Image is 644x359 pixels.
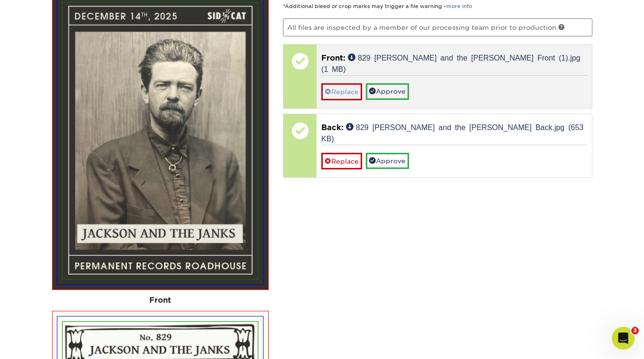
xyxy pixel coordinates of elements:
p: All files are inspected by a member of our processing team prior to production. [283,18,592,36]
a: Replace [321,83,362,100]
a: Replace [321,153,362,169]
small: *Additional bleed or crop marks may trigger a file warning – [283,3,472,9]
a: Approve [366,83,409,99]
span: Back: [321,123,344,132]
iframe: Intercom live chat [612,327,635,350]
a: 829 [PERSON_NAME] and the [PERSON_NAME] Front (1).jpg (1 MB) [321,53,581,72]
span: Front: [321,53,345,62]
a: Approve [366,153,409,169]
a: more info [446,3,472,9]
div: Front [52,290,269,311]
a: 829 [PERSON_NAME] and the [PERSON_NAME] Back.jpg (653 KB) [321,123,583,142]
span: 3 [631,327,639,334]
